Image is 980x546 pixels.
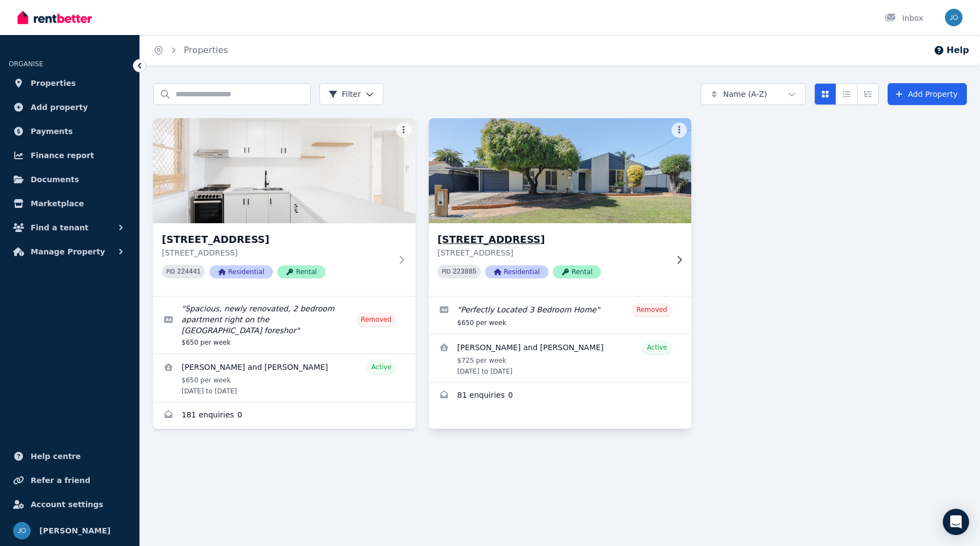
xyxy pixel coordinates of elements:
[857,83,879,105] button: Expanded list view
[31,474,90,487] span: Refer a friend
[9,493,131,515] a: Account settings
[184,45,228,55] a: Properties
[31,498,103,511] span: Account settings
[429,118,691,296] a: 30 Tern Loop, Yangebup[STREET_ADDRESS][STREET_ADDRESS]PID 223885ResidentialRental
[396,123,411,138] button: More options
[672,123,687,138] button: More options
[9,72,131,94] a: Properties
[31,450,81,463] span: Help centre
[162,232,392,247] h3: [STREET_ADDRESS]
[9,217,131,239] button: Find a tenant
[485,265,549,278] span: Residential
[9,469,131,491] a: Refer a friend
[945,9,962,26] img: Jodie
[723,89,767,100] span: Name (A-Z)
[31,197,84,210] span: Marketplace
[9,144,131,166] a: Finance report
[814,83,836,105] button: Card view
[162,247,392,258] p: [STREET_ADDRESS]
[437,232,667,247] h3: [STREET_ADDRESS]
[140,35,241,66] nav: Breadcrumb
[153,403,416,429] a: Enquiries for 11/150 Mill Point Road, South Perth
[934,44,969,57] button: Help
[31,77,76,90] span: Properties
[9,193,131,214] a: Marketplace
[453,268,476,276] code: 223885
[153,118,416,223] img: 11/150 Mill Point Road, South Perth
[31,173,79,186] span: Documents
[429,383,691,409] a: Enquiries for 30 Tern Loop, Yangebup
[885,13,923,24] div: Inbox
[31,101,88,114] span: Add property
[9,60,43,68] span: ORGANISE
[442,269,451,275] small: PID
[836,83,857,105] button: Compact list view
[9,445,131,467] a: Help centre
[422,115,698,226] img: 30 Tern Loop, Yangebup
[17,9,92,26] img: RentBetter
[31,245,105,258] span: Manage Property
[9,241,131,263] button: Manage Property
[166,269,175,275] small: PID
[814,83,879,105] div: View options
[277,265,325,278] span: Rental
[153,297,416,353] a: Edit listing: Spacious, newly renovated, 2 bedroom apartment right on the South Perth foreshor
[31,221,89,234] span: Find a tenant
[13,522,31,539] img: Jodie
[888,83,967,105] a: Add Property
[153,118,416,296] a: 11/150 Mill Point Road, South Perth[STREET_ADDRESS][STREET_ADDRESS]PID 224441ResidentialRental
[209,265,273,278] span: Residential
[329,89,361,100] span: Filter
[319,83,383,105] button: Filter
[31,125,73,138] span: Payments
[701,83,806,105] button: Name (A-Z)
[31,149,94,162] span: Finance report
[9,169,131,190] a: Documents
[429,297,691,334] a: Edit listing: Perfectly Located 3 Bedroom Home
[943,509,969,535] div: Open Intercom Messenger
[177,268,201,276] code: 224441
[437,247,667,258] p: [STREET_ADDRESS]
[39,524,110,537] span: [PERSON_NAME]
[9,120,131,142] a: Payments
[553,265,601,278] span: Rental
[429,334,691,382] a: View details for Jade Fay and Callum Hogg
[153,354,416,402] a: View details for Emma Fell and Jack Conway
[9,96,131,118] a: Add property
